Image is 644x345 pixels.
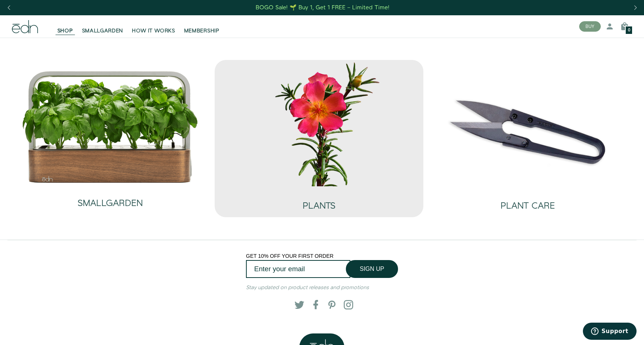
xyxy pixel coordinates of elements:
[127,18,179,35] a: HOW IT WORKS
[82,27,123,35] span: SMALLGARDEN
[256,4,389,12] div: BOGO Sale! 🌱 Buy 1, Get 1 FREE – Limited Time!
[78,199,143,208] h2: SMALLGARDEN
[574,323,637,341] iframe: Opens a widget where you can find more information
[429,186,626,217] a: PLANT CARE
[132,27,175,35] span: HOW IT WORKS
[246,253,334,259] span: GET 10% OFF YOUR FIRST ORDER
[221,186,417,217] a: PLANTS
[628,28,630,32] span: 0
[255,2,391,13] a: BOGO Sale! 🌱 Buy 1, Get 1 FREE – Limited Time!
[78,18,128,35] a: SMALLGARDEN
[579,21,601,32] button: BUY
[180,18,224,35] a: MEMBERSHIP
[57,27,73,35] span: SHOP
[303,201,335,211] h2: PLANTS
[22,184,199,214] a: SMALLGARDEN
[184,27,220,35] span: MEMBERSHIP
[246,284,369,291] em: Stay updated on product releases and promotions
[246,260,350,278] input: Enter your email
[346,260,398,278] button: SIGN UP
[53,18,78,35] a: SHOP
[501,201,555,211] h2: PLANT CARE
